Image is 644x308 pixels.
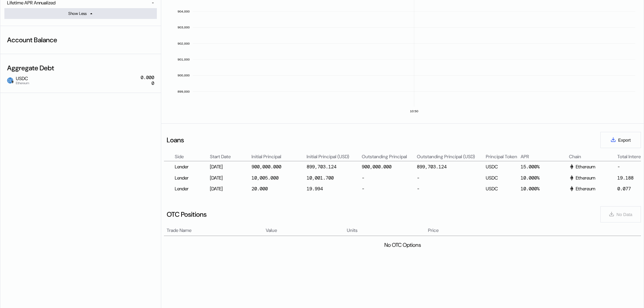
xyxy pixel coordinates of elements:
div: Ethereum [569,186,595,192]
div: Lender [175,185,209,193]
div: Lender [175,163,209,171]
div: USDC [486,173,520,182]
div: - [417,185,484,193]
div: [DATE] [210,173,251,182]
div: 0.000 [141,75,154,80]
span: Units [347,227,358,234]
div: [DATE] [210,185,251,193]
img: svg+xml,%3c [569,175,574,181]
div: Outstanding Principal [362,153,416,160]
img: usdc.png [7,77,13,84]
div: OTC Positions [167,210,207,219]
div: Ethereum [569,175,595,181]
div: 10.000% [521,173,568,182]
div: Side [175,153,209,160]
div: Initial Principal (USD) [307,153,361,160]
div: USDC [486,185,520,193]
div: 10,005.000 [252,175,279,181]
div: Lender [175,173,209,182]
div: Ethereum [569,164,595,170]
div: No OTC Options [384,241,421,248]
text: 901,000 [178,57,190,61]
div: 899,703.124 [307,164,336,170]
div: 19.994 [307,186,323,192]
span: Value [266,227,277,234]
div: USDC [486,163,520,171]
span: Ethereum [16,81,29,85]
span: USDC [13,76,29,85]
div: Aggregate Debt [4,61,157,75]
div: Start Date [210,153,251,160]
div: - [362,173,416,182]
div: Principal Token [486,153,520,160]
text: 903,000 [178,25,190,29]
div: Account Balance [4,33,157,47]
div: Show Less [68,11,87,16]
text: 902,000 [178,42,190,45]
div: - [362,185,416,193]
div: [DATE] [210,163,251,171]
div: 900,000.000 [252,164,281,170]
text: 10:50 [410,109,419,113]
div: 0 [141,75,154,86]
span: Price [428,227,439,234]
text: 904,000 [178,9,190,13]
text: 899,000 [178,90,190,93]
button: Export [600,132,641,148]
div: Loans [167,136,184,144]
span: Trade Name [167,227,192,234]
div: 10,001.700 [307,175,334,181]
div: - [417,173,484,182]
div: 10.000% [521,185,568,193]
img: svg+xml,%3c [569,164,574,169]
text: 900,000 [178,73,190,77]
div: 15.000% [521,163,568,171]
div: Chain [569,153,616,160]
div: 0.077 [617,186,631,192]
img: svg+xml,%3c [569,186,574,191]
div: 20.000 [252,186,268,192]
div: APR [521,153,568,160]
div: Outstanding Principal (USD) [417,153,484,160]
div: 19.188 [617,175,634,181]
span: Export [618,138,631,143]
div: 899,703.124 [417,164,447,170]
div: Initial Principal [252,153,306,160]
button: Show Less [4,8,157,19]
img: svg+xml,%3c [11,80,14,84]
div: 900,000.000 [362,164,391,170]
